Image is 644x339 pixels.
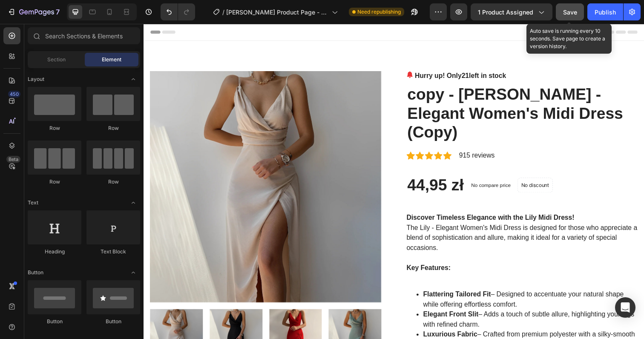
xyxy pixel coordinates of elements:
strong: Key Features: [268,245,313,253]
span: Element [102,56,121,63]
span: Layout [28,75,44,83]
div: Button [28,318,81,325]
strong: Elegant Front Slit [285,293,342,300]
div: Beta [6,156,20,163]
span: Need republishing [357,8,401,16]
span: Text [28,199,38,207]
strong: Flattering Tailored Fit [285,273,354,280]
div: Text Block [86,248,140,256]
button: Save [556,3,584,20]
div: Row [28,124,81,132]
div: 44,95 zł [268,154,328,175]
span: Button [28,269,43,276]
strong: Discover Timeless Elegance with the Lily Midi Dress! [268,194,440,201]
p: No discount [385,161,414,169]
p: 7 [56,7,60,17]
p: 915 reviews [322,129,358,140]
span: Save [563,9,577,16]
input: Search Sections & Elements [28,27,140,44]
div: Row [86,178,140,186]
div: Open Intercom Messenger [615,297,635,318]
span: / [222,8,224,17]
p: Hurry up! Only left in stock [277,48,370,58]
button: 1 product assigned [471,3,552,20]
li: – Designed to accentuate your natural shape while offering effortless comfort. [285,271,505,292]
div: Heading [28,248,81,256]
div: Publish [595,8,616,17]
span: Section [47,56,66,63]
span: Toggle open [126,72,140,86]
span: Toggle open [126,196,140,210]
div: Undo/Redo [161,3,195,20]
h2: copy - [PERSON_NAME] - Elegant Women's Midi Dress (Copy) [268,62,505,122]
span: 21 [325,49,332,57]
button: 7 [3,3,63,20]
span: [PERSON_NAME] Product Page - [DATE] 17:00:31 [226,8,328,17]
div: Row [86,124,140,132]
button: Publish [587,3,623,20]
p: No compare price [334,162,375,167]
li: – Adds a touch of subtle allure, highlighting your legs with refined charm. [285,292,505,312]
div: 450 [8,91,20,98]
div: Row [28,178,81,186]
div: Button [86,318,140,325]
strong: Luxurious Fabric [285,313,341,321]
span: Toggle open [126,266,140,279]
li: – Crafted from premium polyester with a silky-smooth finish that feels soft against the skin. [285,312,505,333]
span: 1 product assigned [478,8,533,17]
iframe: Design area [144,24,644,339]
